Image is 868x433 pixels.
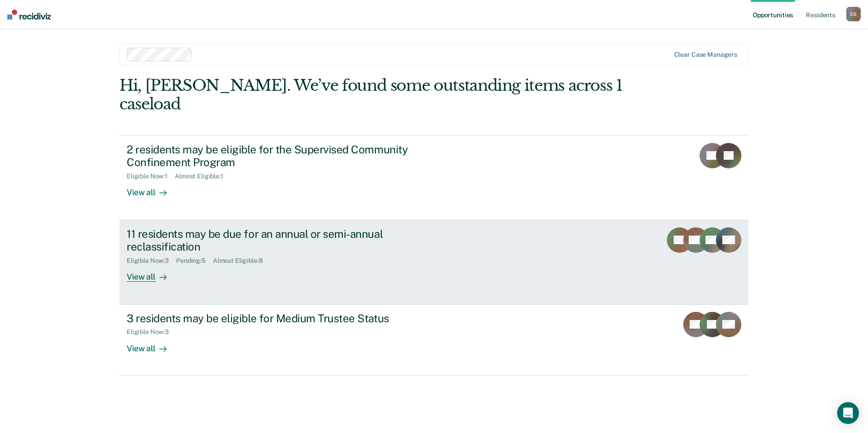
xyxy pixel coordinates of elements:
[175,172,231,180] div: Almost Eligible : 1
[846,7,861,21] div: C S
[119,135,749,220] a: 2 residents may be eligible for the Supervised Community Confinement ProgramEligible Now:1Almost ...
[7,10,51,20] img: Recidiviz
[119,220,749,305] a: 11 residents may be due for an annual or semi-annual reclassificationEligible Now:3Pending:5Almos...
[127,328,176,336] div: Eligible Now : 3
[119,76,623,113] div: Hi, [PERSON_NAME]. We’ve found some outstanding items across 1 caseload
[127,143,445,169] div: 2 residents may be eligible for the Supervised Community Confinement Program
[127,336,178,354] div: View all
[119,305,749,376] a: 3 residents may be eligible for Medium Trustee StatusEligible Now:3View all
[127,180,178,198] div: View all
[176,257,213,265] div: Pending : 5
[213,257,270,265] div: Almost Eligible : 8
[837,402,859,424] div: Open Intercom Messenger
[127,265,178,282] div: View all
[127,172,175,180] div: Eligible Now : 1
[846,7,861,21] button: CS
[127,257,176,265] div: Eligible Now : 3
[674,51,737,59] div: Clear case managers
[127,312,445,325] div: 3 residents may be eligible for Medium Trustee Status
[127,227,445,254] div: 11 residents may be due for an annual or semi-annual reclassification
